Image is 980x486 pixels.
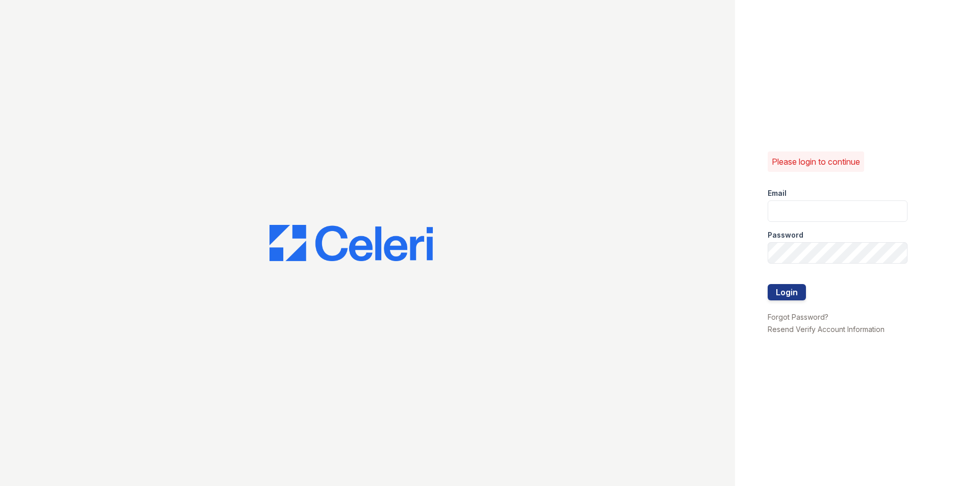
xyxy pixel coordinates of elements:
p: Please login to continue [772,156,860,168]
a: Resend Verify Account Information [768,325,885,334]
label: Password [768,230,803,240]
label: Email [768,188,787,198]
img: CE_Logo_Blue-a8612792a0a2168367f1c8372b55b34899dd931a85d93a1a3d3e32e68fde9ad4.png [269,225,433,262]
a: Forgot Password? [768,313,828,321]
button: Login [768,284,806,300]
